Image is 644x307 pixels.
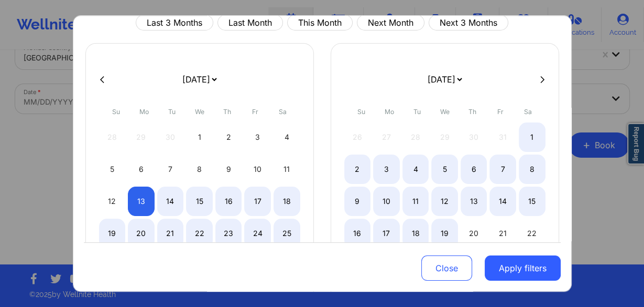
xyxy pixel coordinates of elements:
[519,122,545,152] div: Sat Nov 01 2025
[431,187,458,216] div: Wed Nov 12 2025
[99,155,126,184] div: Sun Oct 05 2025
[287,15,353,30] button: This Month
[440,108,450,116] abbr: Wednesday
[461,219,487,248] div: Thu Nov 20 2025
[157,219,184,248] div: Tue Oct 21 2025
[489,187,516,216] div: Fri Nov 14 2025
[402,219,429,248] div: Tue Nov 18 2025
[168,108,176,116] abbr: Tuesday
[373,219,400,248] div: Mon Nov 17 2025
[244,155,271,184] div: Fri Oct 10 2025
[461,187,487,216] div: Thu Nov 13 2025
[217,15,283,30] button: Last Month
[489,155,516,184] div: Fri Nov 07 2025
[252,108,258,116] abbr: Friday
[186,155,213,184] div: Wed Oct 08 2025
[128,155,155,184] div: Mon Oct 06 2025
[157,155,184,184] div: Tue Oct 07 2025
[385,108,394,116] abbr: Monday
[431,219,458,248] div: Wed Nov 19 2025
[468,108,476,116] abbr: Thursday
[244,219,271,248] div: Fri Oct 24 2025
[128,219,155,248] div: Mon Oct 20 2025
[344,155,371,184] div: Sun Nov 02 2025
[461,155,487,184] div: Thu Nov 06 2025
[402,155,429,184] div: Tue Nov 04 2025
[402,187,429,216] div: Tue Nov 11 2025
[357,108,365,116] abbr: Sunday
[274,122,300,152] div: Sat Oct 04 2025
[519,155,545,184] div: Sat Nov 08 2025
[136,15,213,30] button: Last 3 Months
[344,187,371,216] div: Sun Nov 09 2025
[112,108,120,116] abbr: Sunday
[99,187,126,216] div: Sun Oct 12 2025
[99,219,126,248] div: Sun Oct 19 2025
[215,187,242,216] div: Thu Oct 16 2025
[274,187,300,216] div: Sat Oct 18 2025
[421,255,472,281] button: Close
[279,108,287,116] abbr: Saturday
[429,15,508,30] button: Next 3 Months
[357,15,424,30] button: Next Month
[373,187,400,216] div: Mon Nov 10 2025
[373,155,400,184] div: Mon Nov 03 2025
[157,187,184,216] div: Tue Oct 14 2025
[215,122,242,152] div: Thu Oct 02 2025
[139,108,149,116] abbr: Monday
[223,108,231,116] abbr: Thursday
[431,155,458,184] div: Wed Nov 05 2025
[244,122,271,152] div: Fri Oct 03 2025
[497,108,504,116] abbr: Friday
[274,155,300,184] div: Sat Oct 11 2025
[244,187,271,216] div: Fri Oct 17 2025
[186,219,213,248] div: Wed Oct 22 2025
[274,219,300,248] div: Sat Oct 25 2025
[524,108,532,116] abbr: Saturday
[215,219,242,248] div: Thu Oct 23 2025
[489,219,516,248] div: Fri Nov 21 2025
[186,187,213,216] div: Wed Oct 15 2025
[186,122,213,152] div: Wed Oct 01 2025
[519,187,545,216] div: Sat Nov 15 2025
[128,187,155,216] div: Mon Oct 13 2025
[485,255,561,281] button: Apply filters
[519,219,545,248] div: Sat Nov 22 2025
[413,108,421,116] abbr: Tuesday
[215,155,242,184] div: Thu Oct 09 2025
[195,108,204,116] abbr: Wednesday
[344,219,371,248] div: Sun Nov 16 2025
